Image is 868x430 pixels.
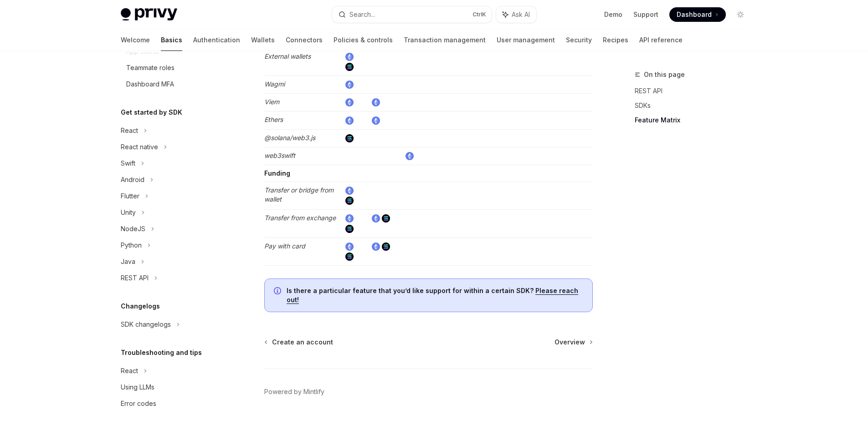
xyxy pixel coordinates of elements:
[121,223,145,234] div: NodeJS
[126,79,174,90] div: Dashboard MFA
[121,319,171,330] div: SDK changelogs
[264,186,334,203] em: Transfer or bridge from wallet
[264,152,295,159] em: web3swift
[334,29,393,51] a: Policies & controls
[372,214,380,223] img: ethereum.png
[603,29,628,51] a: Recipes
[121,301,160,312] h5: Changelogs
[121,207,136,218] div: Unity
[512,10,530,19] span: Ask AI
[345,243,354,251] img: ethereum.png
[113,379,230,395] a: Using LLMs
[121,191,139,202] div: Flutter
[264,98,279,106] em: Viem
[264,387,324,396] a: Powered by Mintlify
[272,338,333,347] span: Create an account
[635,98,755,113] a: SDKs
[126,62,175,73] div: Teammate roles
[121,107,182,118] h5: Get started by SDK
[635,113,755,127] a: Feature Matrix
[345,197,354,205] img: solana.png
[287,287,578,304] a: Please reach out!
[161,29,182,51] a: Basics
[345,253,354,261] img: solana.png
[264,214,336,222] em: Transfer from exchange
[496,6,536,23] button: Ask AI
[121,256,135,267] div: Java
[121,398,156,409] div: Error codes
[264,134,315,142] em: @solana/web3.js
[264,80,285,88] em: Wagmi
[604,10,622,19] a: Demo
[473,11,486,18] span: Ctrl K
[345,214,354,223] img: ethereum.png
[113,76,230,92] a: Dashboard MFA
[404,29,486,51] a: Transaction management
[345,134,354,142] img: solana.png
[264,169,290,177] strong: Funding
[372,243,380,251] img: ethereum.png
[121,240,142,251] div: Python
[193,29,240,51] a: Authentication
[121,158,135,169] div: Swift
[633,10,658,19] a: Support
[345,187,354,195] img: ethereum.png
[555,338,592,347] a: Overview
[669,7,726,22] a: Dashboard
[566,29,592,51] a: Security
[639,29,683,51] a: API reference
[677,10,712,19] span: Dashboard
[121,29,150,51] a: Welcome
[345,63,354,71] img: solana.png
[345,81,354,89] img: ethereum.png
[274,287,283,296] svg: Info
[345,98,354,106] img: ethereum.png
[113,395,230,412] a: Error codes
[555,338,585,347] span: Overview
[497,29,555,51] a: User management
[406,152,414,160] img: ethereum.png
[121,347,202,358] h5: Troubleshooting and tips
[264,116,283,123] em: Ethers
[345,53,354,61] img: ethereum.png
[733,7,748,22] button: Toggle dark mode
[332,6,492,23] button: Search...CtrlK
[121,382,154,393] div: Using LLMs
[349,9,375,20] div: Search...
[382,214,390,223] img: solana.png
[382,243,390,251] img: solana.png
[121,365,138,376] div: React
[644,69,685,80] span: On this page
[264,52,311,60] em: External wallets
[121,8,177,21] img: light logo
[286,29,323,51] a: Connectors
[372,98,380,106] img: ethereum.png
[287,287,534,294] strong: Is there a particular feature that you’d like support for within a certain SDK?
[121,142,158,152] div: React native
[345,225,354,233] img: solana.png
[121,273,149,283] div: REST API
[265,338,333,347] a: Create an account
[372,116,380,125] img: ethereum.png
[635,84,755,98] a: REST API
[264,242,305,250] em: Pay with card
[251,29,275,51] a: Wallets
[121,174,144,185] div: Android
[113,60,230,76] a: Teammate roles
[345,116,354,125] img: ethereum.png
[121,125,138,136] div: React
